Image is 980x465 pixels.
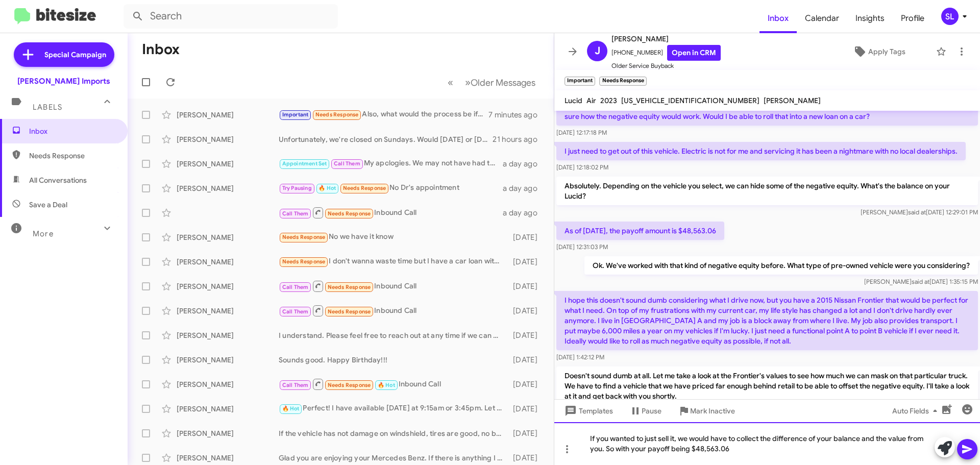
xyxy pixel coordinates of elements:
[508,428,546,438] div: [DATE]
[562,402,613,420] span: Templates
[177,110,279,120] div: [PERSON_NAME]
[177,428,279,438] div: [PERSON_NAME]
[442,72,542,93] nav: Page navigation example
[282,234,326,240] span: Needs Response
[279,109,488,120] div: Also, what would the process be if I just wanted to outright sell it?
[503,159,546,169] div: a day ago
[29,175,87,185] span: All Conversations
[279,378,508,390] div: Inbound Call
[279,231,508,243] div: No we have it know
[279,182,503,194] div: No Dr's appointment
[177,183,279,193] div: [PERSON_NAME]
[642,402,661,420] span: Pause
[471,77,535,88] span: Older Messages
[508,306,546,316] div: [DATE]
[279,403,508,414] div: Perfect! I have available [DATE] at 9:15am or 3:45pm. Let me know if either of those times work f...
[847,4,893,33] a: Insights
[868,42,905,61] span: Apply Tags
[142,41,180,58] h1: Inbox
[493,134,546,144] div: 21 hours ago
[177,453,279,463] div: [PERSON_NAME]
[503,208,546,218] div: a day ago
[667,45,721,61] a: Open in CRM
[670,402,743,420] button: Mark Inactive
[29,126,116,136] span: Inbox
[29,200,67,210] span: Save a Deal
[282,284,309,290] span: Call Them
[508,379,546,389] div: [DATE]
[893,4,933,33] a: Profile
[14,42,114,67] a: Special Campaign
[177,379,279,389] div: [PERSON_NAME]
[690,402,735,420] span: Mark Inactive
[565,96,582,105] span: Lucid
[282,258,326,265] span: Needs Response
[556,366,978,405] p: Doesn't sound dumb at all. Let me take a look at the Frontier's values to see how much we can mas...
[508,232,546,242] div: [DATE]
[554,422,980,465] div: If you wanted to just sell it, we would have to collect the difference of your balance and the va...
[279,330,508,340] div: I understand. Please feel free to reach out at any time if we can be of assistance
[764,96,821,105] span: [PERSON_NAME]
[44,50,106,60] span: Special Campaign
[328,382,371,388] span: Needs Response
[328,284,371,290] span: Needs Response
[556,177,978,205] p: Absolutely. Depending on the vehicle you select, we can hide some of the negative equity. What's ...
[611,61,721,71] span: Older Service Buyback
[584,256,978,275] p: Ok. We've worked with that kind of negative equity before. What type of pre-owned vehicle were yo...
[279,134,493,144] div: Unfortunately, we're closed on Sundays. Would [DATE] or [DATE] work out for you? And yes, for a f...
[124,4,338,29] input: Search
[941,8,959,25] div: SL
[508,281,546,291] div: [DATE]
[282,382,309,388] span: Call Them
[556,243,608,251] span: [DATE] 12:31:03 PM
[611,33,721,45] span: [PERSON_NAME]
[508,355,546,365] div: [DATE]
[282,160,327,167] span: Appointment Set
[759,4,797,33] a: Inbox
[508,257,546,267] div: [DATE]
[611,45,721,61] span: [PHONE_NUMBER]
[442,72,459,93] button: Previous
[586,96,596,105] span: Air
[279,206,503,219] div: Inbound Call
[556,97,978,126] p: There were a couple of pre owned cars you had in stock that I might be interested in. I am upside...
[328,210,371,217] span: Needs Response
[378,382,395,388] span: 🔥 Hot
[29,151,116,161] span: Needs Response
[556,291,978,350] p: I hope this doesn't sound dumb considering what I drive now, but you have a 2015 Nissan Frontier ...
[912,278,929,285] span: said at
[282,210,309,217] span: Call Them
[884,402,949,420] button: Auto Fields
[448,76,453,89] span: «
[908,208,926,216] span: said at
[279,453,508,463] div: Glad you are enjoying your Mercedes Benz. If there is anything I can do in the future, do not hes...
[177,159,279,169] div: [PERSON_NAME]
[621,96,759,105] span: [US_VEHICLE_IDENTIFICATION_NUMBER]
[595,43,600,59] span: J
[459,72,542,93] button: Next
[17,76,110,86] div: [PERSON_NAME] Imports
[797,4,847,33] a: Calendar
[556,222,724,240] p: As of [DATE], the payoff amount is $48,563.06
[177,134,279,144] div: [PERSON_NAME]
[177,281,279,291] div: [PERSON_NAME]
[556,142,966,160] p: I just need to get out of this vehicle. Electric is not for me and servicing it has been a nightm...
[621,402,670,420] button: Pause
[488,110,546,120] div: 7 minutes ago
[508,404,546,414] div: [DATE]
[556,129,607,136] span: [DATE] 12:17:18 PM
[282,111,309,118] span: Important
[33,103,62,112] span: Labels
[177,404,279,414] div: [PERSON_NAME]
[861,208,978,216] span: [PERSON_NAME] [DATE] 12:29:01 PM
[554,402,621,420] button: Templates
[177,330,279,340] div: [PERSON_NAME]
[503,183,546,193] div: a day ago
[33,229,54,238] span: More
[279,158,503,169] div: My apologies. We may not have had the staff for a proper detail being so late in the day. I'll ha...
[892,402,941,420] span: Auto Fields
